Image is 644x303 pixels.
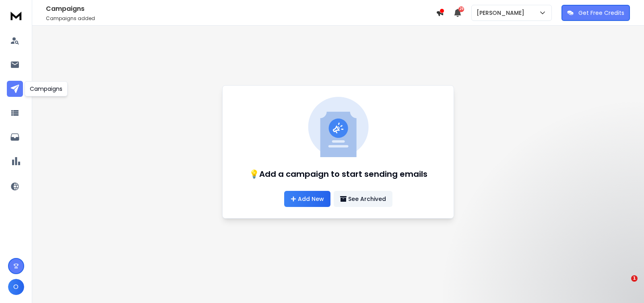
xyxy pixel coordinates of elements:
[46,15,436,22] p: Campaigns added
[561,5,630,21] button: Get Free Credits
[46,4,436,14] h1: Campaigns
[8,8,24,23] img: logo
[8,279,24,295] button: O
[25,81,68,96] div: Campaigns
[578,9,624,17] p: Get Free Credits
[249,168,427,180] h1: 💡Add a campaign to start sending emails
[615,275,634,295] iframe: Intercom live chat
[334,191,392,207] button: See Archived
[458,6,464,12] span: 29
[631,275,638,282] span: 1
[284,191,330,207] a: Add New
[477,9,528,17] p: [PERSON_NAME]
